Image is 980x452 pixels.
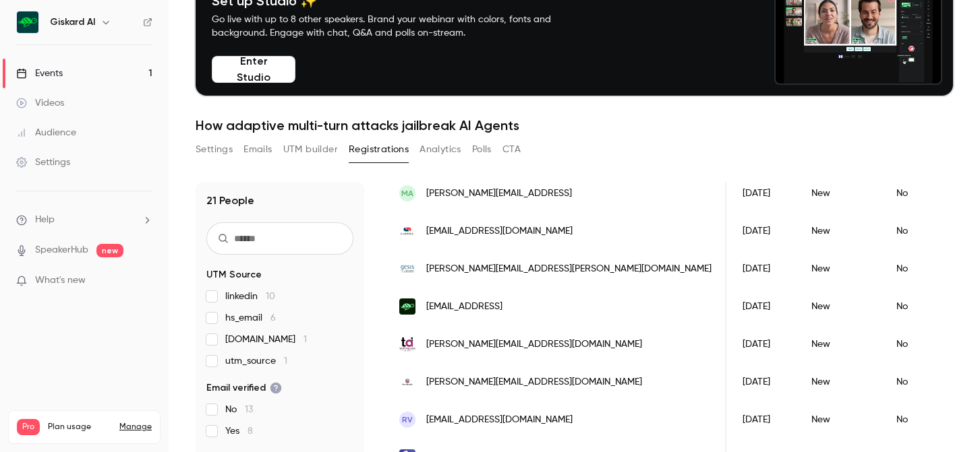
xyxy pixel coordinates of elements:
span: 1 [284,356,287,366]
div: New [798,212,883,250]
span: Email verified [206,381,282,395]
div: Events [16,67,63,80]
button: Emails [243,139,272,160]
div: New [798,363,883,401]
h1: 21 People [206,193,254,209]
button: Settings [196,139,233,160]
p: Go live with up to 8 other speakers. Brand your webinar with colors, fonts and background. Engage... [212,13,583,40]
span: 10 [266,292,275,301]
span: 13 [245,405,253,414]
button: CTA [502,139,521,160]
div: Settings [16,156,70,169]
span: No [225,403,253,416]
div: [DATE] [729,363,798,401]
div: No [883,288,951,325]
h6: Giskard AI [50,15,95,29]
span: [PERSON_NAME][EMAIL_ADDRESS][PERSON_NAME][DOMAIN_NAME] [426,262,712,276]
div: [DATE] [729,212,798,250]
span: hs_email [225,311,276,325]
img: testaing.com [399,336,415,352]
div: New [798,401,883,439]
span: 6 [270,313,276,323]
span: MA [401,187,413,199]
span: [EMAIL_ADDRESS][DOMAIN_NAME] [426,224,573,238]
img: gesis.org [399,261,415,277]
img: Giskard AI [17,11,38,33]
div: [DATE] [729,250,798,288]
span: Yes [225,424,253,438]
span: [EMAIL_ADDRESS] [426,300,502,314]
span: Help [35,213,55,227]
span: [PERSON_NAME][EMAIL_ADDRESS][DOMAIN_NAME] [426,375,642,389]
span: Plan usage [48,422,111,432]
span: Pro [17,419,40,435]
div: No [883,363,951,401]
li: help-dropdown-opener [16,213,152,227]
button: Enter Studio [212,56,295,83]
img: giskard.ai [399,298,415,315]
div: No [883,250,951,288]
a: SpeakerHub [35,243,88,257]
div: Videos [16,96,64,110]
div: New [798,250,883,288]
span: [PERSON_NAME][EMAIL_ADDRESS][DOMAIN_NAME] [426,337,642,352]
button: Polls [472,139,492,160]
div: New [798,288,883,325]
div: No [883,325,951,363]
div: No [883,401,951,439]
span: 8 [248,426,253,436]
span: UTM Source [206,268,262,282]
button: UTM builder [283,139,338,160]
div: No [883,212,951,250]
div: [DATE] [729,288,798,325]
span: [EMAIL_ADDRESS][DOMAIN_NAME] [426,413,573,427]
div: [DATE] [729,325,798,363]
span: [DOMAIN_NAME] [225,333,307,346]
img: securado.net [399,374,415,390]
div: Audience [16,126,76,139]
img: capitecbank.co.za [399,223,415,239]
div: No [883,174,951,212]
div: New [798,325,883,363]
div: [DATE] [729,174,798,212]
span: linkedin [225,290,275,303]
div: New [798,174,883,212]
span: What's new [35,273,86,288]
span: utm_source [225,354,287,368]
span: new [96,244,123,257]
span: RV [402,414,413,426]
iframe: Noticeable Trigger [136,275,152,287]
h1: How adaptive multi-turn attacks jailbreak AI Agents [196,117,953,133]
span: 1 [304,335,307,344]
span: [PERSON_NAME][EMAIL_ADDRESS] [426,187,572,201]
div: [DATE] [729,401,798,439]
a: Manage [119,422,152,432]
button: Analytics [420,139,461,160]
button: Registrations [349,139,409,160]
